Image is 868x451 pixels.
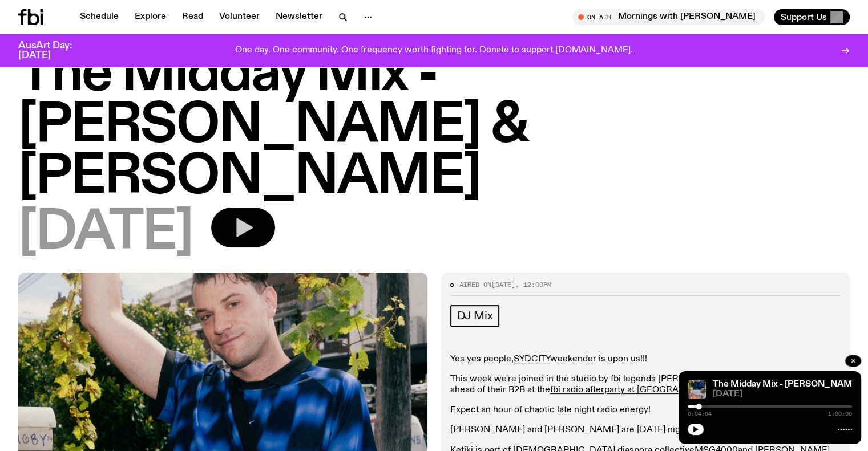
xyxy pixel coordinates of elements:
[459,280,491,289] span: Aired on
[550,385,789,395] a: fbi radio afterparty at [GEOGRAPHIC_DATA] [DATE] night!!
[212,9,267,25] a: Volunteer
[828,411,852,417] span: 1:00:00
[18,49,850,203] h1: The Midday Mix - [PERSON_NAME] & [PERSON_NAME]
[572,9,765,25] button: On AirMornings with [PERSON_NAME]
[713,390,852,399] span: [DATE]
[781,12,827,22] span: Support Us
[175,9,210,25] a: Read
[450,405,841,416] p: Expect an hour of chaotic late night radio energy!
[450,374,841,396] p: This week we're joined in the studio by fbi legends [PERSON_NAME] & [PERSON_NAME] ahead of their ...
[491,280,515,289] span: [DATE]
[450,425,841,436] p: [PERSON_NAME] and [PERSON_NAME] are [DATE] night club music radio neighbours on fbi.
[450,354,841,365] p: Yes yes people, weekender is upon us!!!
[688,411,712,417] span: 0:04:04
[457,310,493,322] span: DJ Mix
[514,355,550,364] a: SYDCITY
[73,9,126,25] a: Schedule
[128,9,173,25] a: Explore
[235,46,633,56] p: One day. One community. One frequency worth fighting for. Donate to support [DOMAIN_NAME].
[18,208,193,259] span: [DATE]
[18,41,91,60] h3: AusArt Day: [DATE]
[269,9,329,25] a: Newsletter
[450,305,500,327] a: DJ Mix
[515,280,551,289] span: , 12:00pm
[774,9,850,25] button: Support Us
